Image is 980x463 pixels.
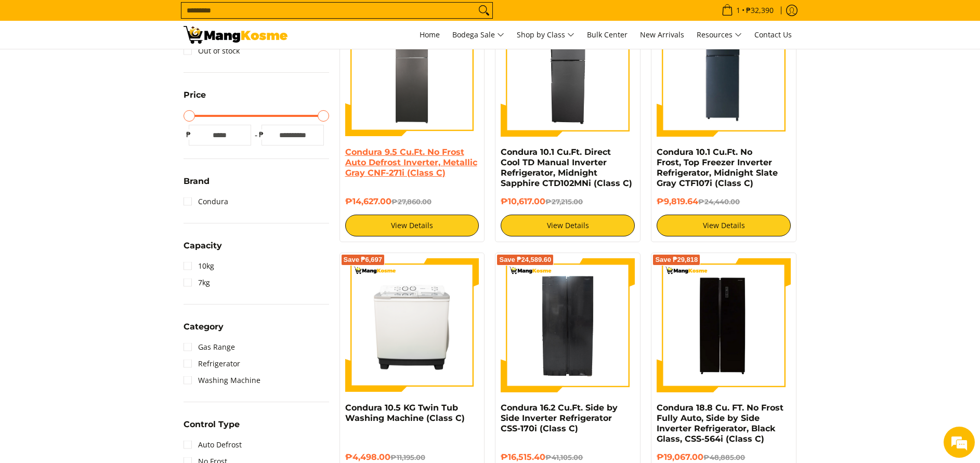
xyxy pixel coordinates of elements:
h6: ₱10,617.00 [501,196,635,207]
a: Condura 18.8 Cu. FT. No Frost Fully Auto, Side by Side Inverter Refrigerator, Black Glass, CSS-56... [657,403,783,444]
summary: Open [184,177,210,193]
a: Out of stock [184,43,240,59]
a: Bodega Sale [447,21,509,49]
summary: Open [184,242,222,258]
span: Save ₱6,697 [344,257,383,263]
a: Condura [184,193,228,210]
img: Condura 16.2 Cu.Ft. Side by Side Inverter Refrigerator CSS-170i (Class C) [501,258,635,392]
h6: ₱14,627.00 [345,196,479,207]
span: Bulk Center [587,30,628,39]
img: Condura 18.8 Cu. FT. No Frost Fully Auto, Side by Side Inverter Refrigerator, Black Glass, CSS-56... [657,258,791,392]
span: Save ₱24,589.60 [499,257,551,263]
a: Condura 10.1 Cu.Ft. No Frost, Top Freezer Inverter Refrigerator, Midnight Slate Gray CTF107i (Cla... [657,147,778,188]
summary: Open [184,420,240,436]
del: ₱27,860.00 [391,197,432,206]
a: Washing Machine [184,372,260,389]
a: 10kg [184,258,214,274]
del: ₱24,440.00 [698,197,740,206]
h6: ₱16,515.40 [501,452,635,462]
span: Shop by Class [517,29,574,42]
span: ₱ [184,129,194,140]
a: Condura 10.1 Cu.Ft. Direct Cool TD Manual Inverter Refrigerator, Midnight Sapphire CTD102MNi (Cla... [501,147,632,188]
a: 7kg [184,274,210,291]
a: Condura 16.2 Cu.Ft. Side by Side Inverter Refrigerator CSS-170i (Class C) [501,403,618,433]
img: Condura 9.5 Cu.Ft. No Frost Auto Defrost Inverter, Metallic Gray CNF-271i (Class C) [345,3,479,137]
span: Save ₱29,818 [655,257,698,263]
span: ₱ [256,129,267,140]
h6: ₱4,498.00 [345,452,479,462]
a: New Arrivals [635,21,689,49]
a: Shop by Class [512,21,580,49]
img: Condura 10.1 Cu.Ft. No Frost, Top Freezer Inverter Refrigerator, Midnight Slate Gray CTF107i (Cla... [657,3,791,137]
a: Auto Defrost [184,436,242,453]
span: ₱32,390 [744,7,775,14]
img: Condura 10.1 Cu.Ft. Direct Cool TD Manual Inverter Refrigerator, Midnight Sapphire CTD102MNi (Cla... [501,3,635,137]
a: Home [414,21,445,49]
del: ₱41,105.00 [545,453,583,461]
a: Bulk Center [582,21,633,49]
del: ₱27,215.00 [545,197,583,206]
del: ₱48,885.00 [703,453,745,461]
a: Resources [691,21,747,49]
button: Search [476,3,492,18]
span: New Arrivals [640,30,684,39]
img: Class C Home &amp; Business Appliances: Up to 70% Off l Mang Kosme [184,26,288,44]
span: Contact Us [754,30,792,39]
a: Condura 9.5 Cu.Ft. No Frost Auto Defrost Inverter, Metallic Gray CNF-271i (Class C) [345,147,477,178]
span: 1 [735,7,742,14]
span: • [718,5,777,16]
h6: ₱19,067.00 [657,452,791,462]
a: Refrigerator [184,355,240,372]
span: Brand [184,177,210,186]
h6: ₱9,819.64 [657,196,791,207]
span: Bodega Sale [452,29,504,42]
a: View Details [501,215,635,236]
span: Home [420,30,440,39]
a: Gas Range [184,339,235,355]
a: View Details [345,215,479,236]
span: Capacity [184,242,222,250]
span: Resources [697,29,742,42]
img: Condura 10.5 KG Twin Tub Washing Machine (Class C) [345,258,479,392]
del: ₱11,195.00 [390,453,425,461]
span: Control Type [184,420,240,429]
a: Condura 10.5 KG Twin Tub Washing Machine (Class C) [345,403,465,423]
span: Price [184,91,206,99]
a: Contact Us [749,21,797,49]
span: Category [184,323,224,331]
summary: Open [184,323,224,339]
a: View Details [657,215,791,236]
summary: Open [184,91,206,107]
nav: Main Menu [298,21,797,49]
